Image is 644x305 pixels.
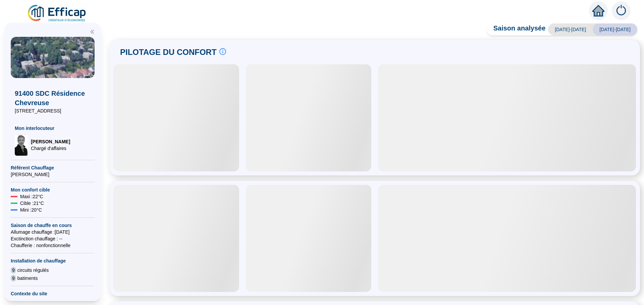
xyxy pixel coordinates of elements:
span: Saison analysée [487,23,546,35]
span: Maxi : 22 °C [20,193,43,200]
span: PILOTAGE DU CONFORT [120,47,217,58]
span: [DATE]-[DATE] [548,23,593,35]
span: 91400 SDC Résidence Chevreuse [15,89,91,107]
img: efficap energie logo [27,4,88,23]
span: [PERSON_NAME] [31,138,70,145]
span: Mon interlocuteur [15,125,91,132]
span: home [592,5,604,17]
span: Exctinction chauffage : -- [11,235,95,242]
span: double-left [90,29,95,34]
span: [PERSON_NAME] [11,171,95,178]
span: Chaufferie : non fonctionnelle [11,242,95,249]
img: alerts [612,1,631,20]
span: 9 [11,267,16,274]
span: Mon confort cible [11,186,95,193]
span: Cible : 21 °C [20,200,44,207]
span: [STREET_ADDRESS] [15,107,91,114]
span: Saison de chauffe en cours [11,222,95,229]
span: circuits régulés [17,267,49,274]
span: Installation de chauffage [11,257,95,264]
span: info-circle [219,48,226,55]
img: Chargé d'affaires [15,134,28,156]
span: Allumage chauffage : [DATE] [11,229,95,235]
span: Chargé d'affaires [31,145,70,152]
span: Mini : 20 °C [20,207,42,213]
span: batiments [17,275,38,282]
span: Contexte du site [11,290,95,297]
span: [DATE]-[DATE] [593,23,637,35]
span: Référent Chauffage [11,164,95,171]
span: 9 [11,275,16,282]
